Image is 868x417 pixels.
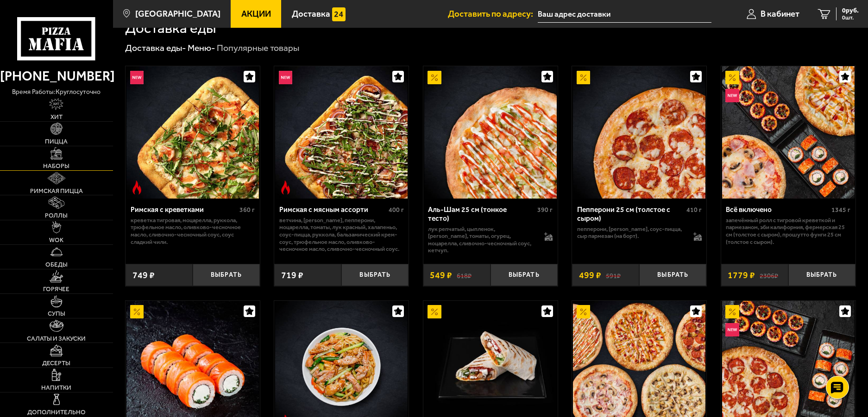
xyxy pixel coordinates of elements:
[30,188,83,194] span: Римская пицца
[428,71,441,84] img: Акционный
[292,10,330,19] span: Доставка
[279,180,292,194] img: Острое блюдо
[332,7,346,21] img: 15daf4d41897b9f0e9f617042186c801.svg
[722,66,855,199] img: Всё включено
[279,217,404,253] p: ветчина, [PERSON_NAME], пепперони, моцарелла, томаты, лук красный, халапеньо, соус-пицца, руккола...
[538,6,711,23] span: улица Подвойского, 33к2, подъезд 1
[606,271,621,280] s: 591 ₽
[389,206,404,214] span: 400 г
[341,264,409,286] button: Выбрать
[217,42,299,54] div: Популярные товары
[130,71,144,84] img: Новинка
[577,205,684,223] div: Пепперони 25 см (толстое с сыром)
[27,409,86,416] span: Дополнительно
[279,71,292,84] img: Новинка
[193,264,260,286] button: Выбрать
[726,205,829,214] div: Всё включено
[49,237,63,243] span: WOK
[135,10,220,19] span: [GEOGRAPHIC_DATA]
[725,323,739,336] img: Новинка
[131,205,238,214] div: Римская с креветками
[130,180,144,194] img: Острое блюдо
[125,21,216,35] h1: Доставка еды
[42,360,70,367] span: Десерты
[45,212,68,219] span: Роллы
[639,264,706,286] button: Выбрать
[423,66,558,199] a: АкционныйАль-Шам 25 см (тонкое тесто)
[43,286,69,293] span: Горячее
[538,6,711,23] input: Ваш адрес доставки
[45,138,68,145] span: Пицца
[281,271,303,280] span: 719 ₽
[537,206,553,214] span: 390 г
[842,15,859,20] span: 0 шт.
[448,10,538,19] span: Доставить по адресу:
[274,66,409,199] a: НовинкаОстрое блюдоРимская с мясным ассорти
[760,271,778,280] s: 2306 ₽
[125,43,186,53] a: Доставка еды-
[491,264,558,286] button: Выбрать
[721,66,855,199] a: АкционныйНовинкаВсё включено
[725,89,739,102] img: Новинка
[130,305,144,318] img: Акционный
[241,10,271,19] span: Акции
[572,66,706,199] a: АкционныйПепперони 25 см (толстое с сыром)
[573,66,705,199] img: Пепперони 25 см (толстое с сыром)
[43,163,69,169] span: Наборы
[239,206,255,214] span: 360 г
[48,311,65,317] span: Супы
[50,114,63,120] span: Хит
[126,66,260,199] a: НовинкаОстрое блюдоРимская с креветками
[132,271,155,280] span: 749 ₽
[126,66,259,199] img: Римская с креветками
[428,305,441,318] img: Акционный
[45,261,68,268] span: Обеды
[424,66,557,199] img: Аль-Шам 25 см (тонкое тесто)
[761,10,799,19] span: В кабинет
[457,271,472,280] s: 618 ₽
[577,305,590,318] img: Акционный
[275,66,408,199] img: Римская с мясным ассорти
[131,217,255,245] p: креветка тигровая, моцарелла, руккола, трюфельное масло, оливково-чесночное масло, сливочно-чесно...
[41,385,71,391] span: Напитки
[842,7,859,14] span: 0 руб.
[577,71,590,84] img: Акционный
[428,225,535,254] p: лук репчатый, цыпленок, [PERSON_NAME], томаты, огурец, моцарелла, сливочно-чесночный соус, кетчуп.
[725,305,739,318] img: Акционный
[831,206,850,214] span: 1345 г
[27,336,86,342] span: Салаты и закуски
[428,205,535,223] div: Аль-Шам 25 см (тонкое тесто)
[430,271,452,280] span: 549 ₽
[726,217,850,245] p: Запечённый ролл с тигровой креветкой и пармезаном, Эби Калифорния, Фермерская 25 см (толстое с сы...
[279,205,386,214] div: Римская с мясным ассорти
[686,206,702,214] span: 410 г
[577,225,684,240] p: пепперони, [PERSON_NAME], соус-пицца, сыр пармезан (на борт).
[728,271,755,280] span: 1779 ₽
[188,43,215,53] a: Меню-
[725,71,739,84] img: Акционный
[788,264,855,286] button: Выбрать
[579,271,601,280] span: 499 ₽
